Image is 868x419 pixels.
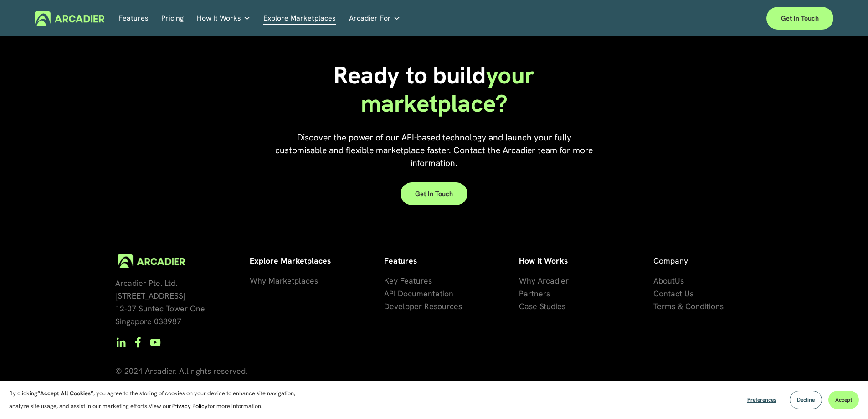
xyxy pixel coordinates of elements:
[675,275,684,286] span: Us
[384,300,462,313] a: Developer Resources
[653,275,675,286] span: About
[524,287,550,300] a: artners
[334,59,486,91] span: Ready to build
[653,288,693,299] span: Contact Us
[250,255,331,266] strong: Explore Marketplaces
[529,300,565,313] a: se Studies
[653,255,688,266] span: Company
[822,375,868,419] iframe: Chat Widget
[115,366,247,376] span: © 2024 Arcadier. All rights reserved.
[349,11,401,26] a: folder dropdown
[384,288,453,299] span: API Documentation
[35,11,104,26] img: Arcadier
[275,132,595,169] span: Discover the power of our API-based technology and launch your fully customisable and flexible ma...
[263,11,336,26] a: Explore Marketplaces
[519,287,524,300] a: P
[384,255,417,266] strong: Features
[250,275,318,286] span: Why Marketplaces
[740,391,783,409] button: Preferences
[197,12,241,25] span: How It Works
[747,396,776,403] span: Preferences
[384,287,453,300] a: API Documentation
[653,300,724,313] a: Terms & Conditions
[519,274,569,287] a: Why Arcadier
[349,12,391,25] span: Arcadier For
[519,300,529,313] a: Ca
[118,11,149,26] a: Features
[653,301,724,311] span: Terms & Conditions
[9,387,305,413] p: By clicking , you agree to the storing of cookies on your device to enhance site navigation, anal...
[529,301,565,311] span: se Studies
[197,11,251,26] a: folder dropdown
[524,288,550,299] span: artners
[150,337,161,348] a: YouTube
[384,275,432,286] span: Key Features
[519,255,568,266] strong: How it Works
[519,275,569,286] span: Why Arcadier
[171,402,208,410] a: Privacy Policy
[790,391,822,409] button: Decline
[115,337,126,348] a: LinkedIn
[797,396,815,403] span: Decline
[133,337,144,348] a: Facebook
[766,7,833,30] a: Get in touch
[250,274,318,287] a: Why Marketplaces
[653,287,693,300] a: Contact Us
[384,274,432,287] a: Key Features
[115,278,205,326] span: Arcadier Pte. Ltd. [STREET_ADDRESS] 12-07 Suntec Tower One Singapore 038987
[653,274,675,287] a: About
[328,61,540,118] h1: your marketplace?
[401,182,467,205] a: Get in touch
[384,301,462,311] span: Developer Resources
[37,389,93,397] strong: “Accept All Cookies”
[161,11,184,26] a: Pricing
[519,301,529,311] span: Ca
[519,288,524,299] span: P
